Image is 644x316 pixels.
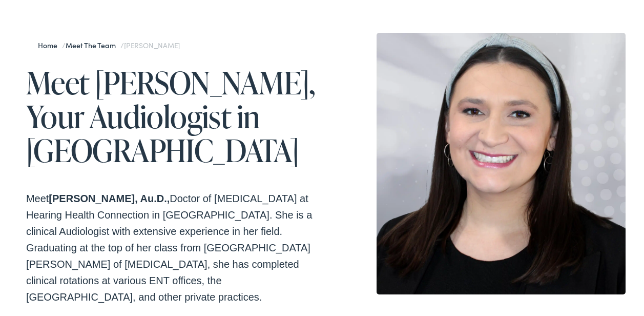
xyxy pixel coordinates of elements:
[66,38,120,48] a: Meet the Team
[38,38,62,48] a: Home
[124,38,180,48] span: [PERSON_NAME]
[49,191,170,202] strong: [PERSON_NAME], Au.D.,
[26,64,326,165] h1: Meet [PERSON_NAME], Your Audiologist in [GEOGRAPHIC_DATA]
[38,38,180,48] span: / /
[26,188,326,303] p: Meet Doctor of [MEDICAL_DATA] at Hearing Health Connection in [GEOGRAPHIC_DATA]. She is a clinica...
